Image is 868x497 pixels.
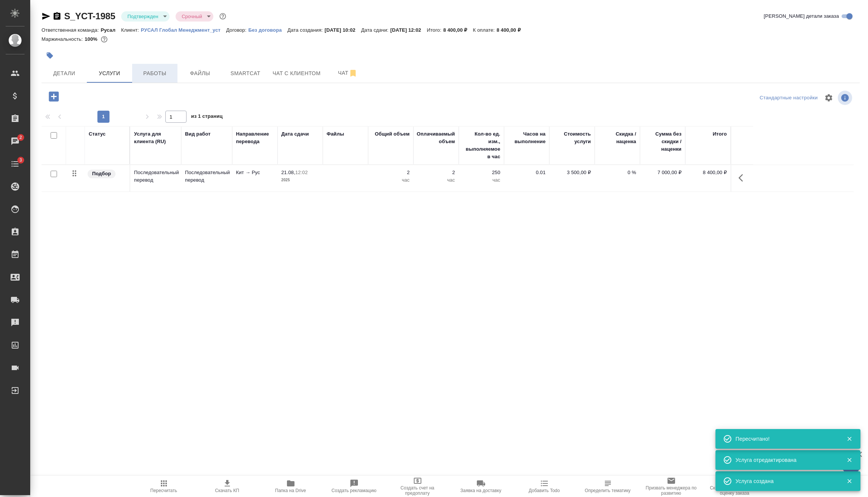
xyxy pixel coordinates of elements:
[529,488,560,493] span: Добавить Todo
[121,11,170,22] div: Подтвержден
[248,27,288,33] p: Без договора
[42,36,85,42] p: Маржинальность:
[496,27,526,33] p: 8 400,00 ₽
[218,11,228,21] button: Доп статусы указывают на важность/срочность заказа
[42,47,58,64] button: Добавить тэг
[141,26,226,33] a: РУСАЛ Глобал Менеджмент_уст
[137,69,173,78] span: Работы
[281,130,309,138] div: Дата сдачи
[640,476,703,497] button: Призвать менеджера по развитию
[132,476,196,497] button: Пересчитать
[598,130,636,145] div: Скидка / наценка
[504,165,549,191] td: 0.01
[327,130,344,138] div: Файлы
[331,488,376,493] span: Создать рекламацию
[91,69,128,78] span: Услуги
[2,132,28,151] a: 2
[644,130,681,153] div: Сумма без скидки / наценки
[275,488,306,493] span: Папка на Drive
[734,169,752,187] button: Показать кнопки
[52,12,62,21] button: Скопировать ссылку
[226,27,248,33] p: Договор:
[553,130,591,145] div: Стоимость услуги
[42,12,51,21] button: Скопировать ссылку для ЯМессенджера
[121,27,141,33] p: Клиент:
[92,170,111,177] p: Подбор
[735,477,835,485] div: Услуга создана
[372,176,410,184] p: час
[417,130,455,145] div: Оплачиваемый объем
[176,11,213,22] div: Подтвержден
[141,27,226,33] p: РУСАЛ Глобал Менеджмент_уст
[236,130,274,145] div: Направление перевода
[689,169,727,176] p: 8 400,00 ₽
[390,485,445,496] span: Создать счет на предоплату
[125,13,160,20] button: Подтвержден
[99,34,109,44] button: 0.00 RUB;
[196,476,259,497] button: Скачать КП
[330,68,366,78] span: Чат
[295,170,308,175] p: 12:02
[513,476,576,497] button: Добавить Todo
[85,36,99,42] p: 100%
[259,476,322,497] button: Папка на Drive
[508,130,546,145] div: Часов на выполнение
[375,130,410,138] div: Общий объем
[42,27,101,33] p: Ответственная команда:
[15,134,26,141] span: 2
[460,488,501,493] span: Заявка на доставку
[463,169,500,176] p: 250
[248,26,288,33] a: Без договора
[185,169,228,184] p: Последовательный перевод
[735,435,835,443] div: Пересчитано!
[473,27,496,33] p: К оплате:
[281,170,295,175] p: 21.08,
[150,488,177,493] span: Пересчитать
[463,176,500,184] p: час
[764,12,839,20] span: [PERSON_NAME] детали заказа
[576,476,640,497] button: Определить тематику
[191,112,223,123] span: из 1 страниц
[46,69,82,78] span: Детали
[842,457,857,463] button: Закрыть
[134,130,177,145] div: Услуга для клиента (RU)
[644,485,698,496] span: Призвать менеджера по развитию
[2,154,28,173] a: 3
[372,169,410,176] p: 2
[449,476,513,497] button: Заявка на доставку
[713,130,727,138] div: Итого
[182,69,218,78] span: Файлы
[273,69,321,78] span: Чат с клиентом
[838,91,854,105] span: Посмотреть информацию
[735,456,835,464] div: Услуга отредактирована
[842,478,857,485] button: Закрыть
[386,476,449,497] button: Создать счет на предоплату
[325,27,361,33] p: [DATE] 10:02
[585,488,631,493] span: Определить тематику
[758,92,820,104] div: split button
[427,27,443,33] p: Итого:
[134,169,177,184] p: Последовательный перевод
[708,485,762,496] span: Скопировать ссылку на оценку заказа
[281,176,319,184] p: 2025
[644,169,681,176] p: 7 000,00 ₽
[390,27,427,33] p: [DATE] 12:02
[43,89,64,104] button: Добавить услугу
[322,476,386,497] button: Создать рекламацию
[15,156,26,164] span: 3
[236,169,274,176] p: Кит → Рус
[703,476,766,497] button: Скопировать ссылку на оценку заказа
[101,27,121,33] p: Русал
[417,176,455,184] p: час
[598,169,636,176] p: 0 %
[842,435,857,442] button: Закрыть
[348,69,358,78] svg: Отписаться
[215,488,239,493] span: Скачать КП
[179,13,204,20] button: Срочный
[553,169,591,176] p: 3 500,00 ₽
[227,69,264,78] span: Smartcat
[361,27,390,33] p: Дата сдачи:
[417,169,455,176] p: 2
[443,27,473,33] p: 8 400,00 ₽
[64,11,115,21] a: S_YCT-1985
